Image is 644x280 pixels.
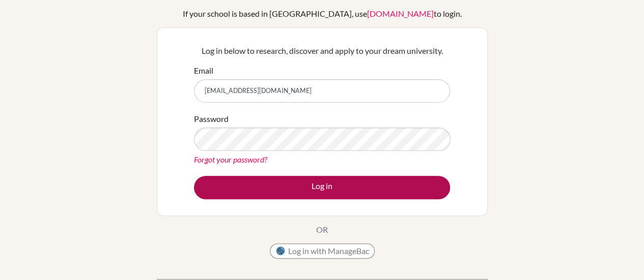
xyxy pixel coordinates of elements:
[194,113,229,125] label: Password
[316,224,328,236] p: OR
[194,45,450,57] p: Log in below to research, discover and apply to your dream university.
[367,9,434,18] a: [DOMAIN_NAME]
[194,154,267,164] a: Forgot your password?
[183,8,462,20] div: If your school is based in [GEOGRAPHIC_DATA], use to login.
[270,243,375,259] button: Log in with ManageBac
[194,176,450,199] button: Log in
[194,65,213,77] label: Email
